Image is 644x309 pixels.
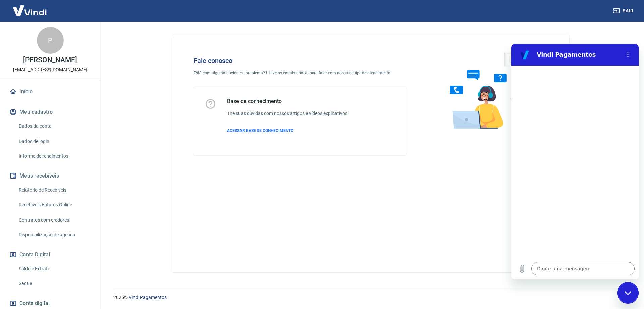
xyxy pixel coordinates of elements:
[16,228,92,242] a: Disponibilização de agenda
[437,46,539,136] img: Fale conosco
[16,119,92,133] a: Dados da conta
[511,44,639,279] iframe: Janela de mensagens
[16,213,92,227] a: Contratos com credores
[129,295,167,300] a: Vindi Pagamentos
[13,66,87,73] p: [EMAIL_ADDRESS][DOMAIN_NAME]
[37,27,64,54] div: P
[194,56,406,65] h4: Fale conosco
[8,105,92,119] button: Meu cadastro
[8,84,92,99] a: Início
[16,277,92,291] a: Saque
[8,0,52,21] img: Vindi
[113,294,628,301] p: 2025 ©
[16,149,92,163] a: Informe de rendimentos
[16,198,92,212] a: Recebíveis Futuros Online
[227,128,293,133] span: ACESSAR BASE DE CONHECIMENTO
[23,56,77,64] p: [PERSON_NAME]
[227,110,349,117] h6: Tire suas dúvidas com nossos artigos e vídeos explicativos.
[194,70,406,76] p: Está com alguma dúvida ou problema? Utilize os canais abaixo para falar com nossa equipe de atend...
[8,247,92,262] button: Conta Digital
[612,5,636,17] button: Sair
[8,168,92,183] button: Meus recebíveis
[227,128,349,134] a: ACESSAR BASE DE CONHECIMENTO
[16,134,92,148] a: Dados de login
[19,299,50,308] span: Conta digital
[227,98,349,105] h5: Base de conhecimento
[617,282,639,304] iframe: Botão para abrir a janela de mensagens, conversa em andamento
[16,262,92,276] a: Saldo e Extrato
[16,183,92,197] a: Relatório de Recebíveis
